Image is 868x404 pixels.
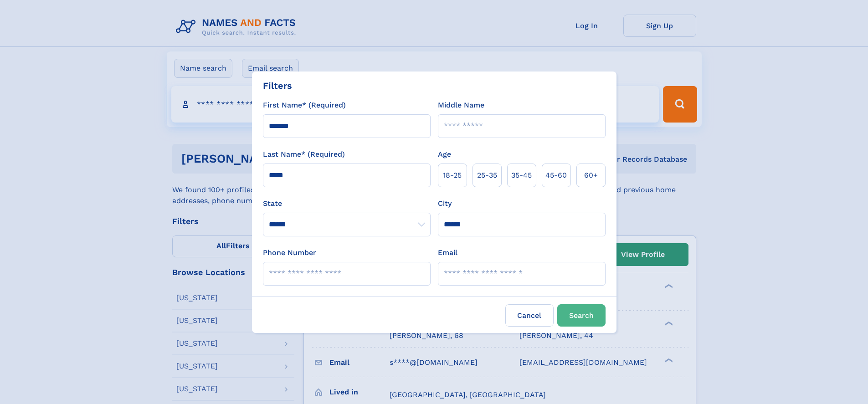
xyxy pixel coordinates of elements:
[263,79,292,92] div: Filters
[511,170,532,181] span: 35‑45
[584,170,598,181] span: 60+
[438,149,451,160] label: Age
[505,304,554,327] label: Cancel
[263,247,316,258] label: Phone Number
[557,304,606,327] button: Search
[438,198,452,209] label: City
[438,247,457,258] label: Email
[443,170,462,181] span: 18‑25
[263,100,346,111] label: First Name* (Required)
[263,149,345,160] label: Last Name* (Required)
[438,100,484,111] label: Middle Name
[477,170,497,181] span: 25‑35
[263,198,431,209] label: State
[545,170,567,181] span: 45‑60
